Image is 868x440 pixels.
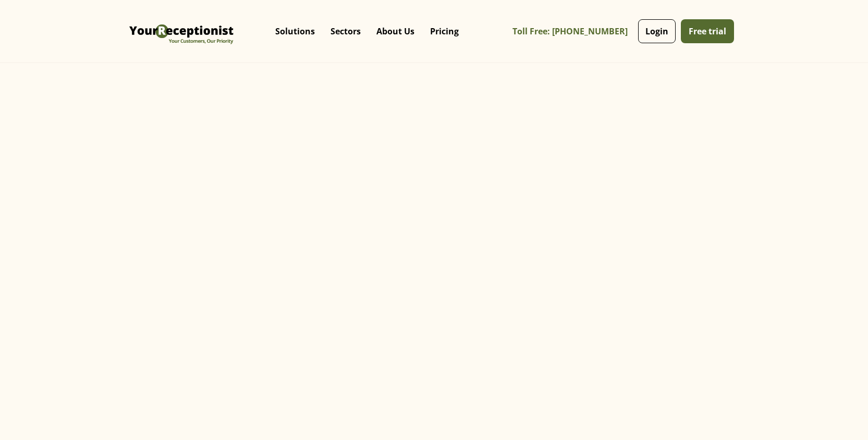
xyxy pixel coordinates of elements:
[127,8,236,55] img: Virtual Receptionist - Answering Service - Call and Live Chat Receptionist - Virtual Receptionist...
[267,10,323,52] div: Solutions
[331,26,361,36] p: Sectors
[275,26,315,36] p: Solutions
[323,10,369,52] div: Sectors
[512,20,635,43] a: Toll Free: [PHONE_NUMBER]
[369,10,422,52] div: About Us
[127,8,236,55] a: home
[422,16,467,47] a: Pricing
[376,26,414,36] p: About Us
[681,19,734,43] a: Free trial
[638,19,676,43] a: Login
